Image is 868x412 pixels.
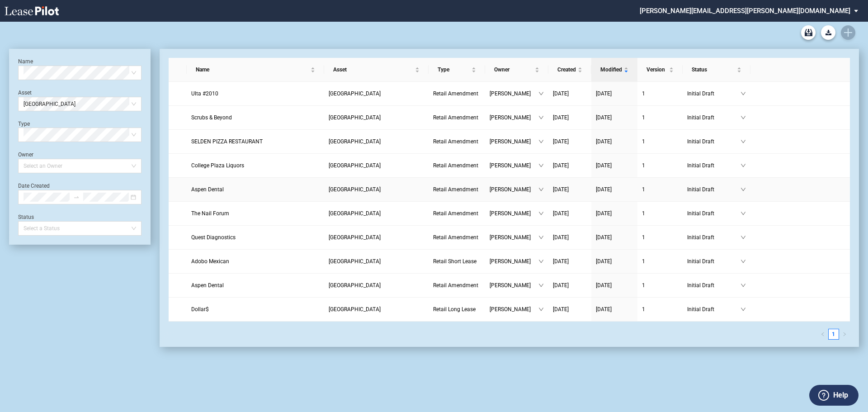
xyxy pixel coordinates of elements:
[538,163,544,168] span: down
[329,209,424,218] a: [GEOGRAPHIC_DATA]
[538,307,544,312] span: down
[187,58,324,82] th: Name
[828,329,839,340] li: 1
[538,139,544,144] span: down
[741,283,746,288] span: down
[596,89,633,98] a: [DATE]
[191,233,320,242] a: Quest Diagnostics
[596,233,633,242] a: [DATE]
[538,259,544,264] span: down
[687,113,741,122] span: Initial Draft
[490,233,538,242] span: [PERSON_NAME]
[821,25,835,40] button: Download Blank Form
[538,211,544,216] span: down
[73,194,80,200] span: swap-right
[687,89,741,98] span: Initial Draft
[329,210,381,217] span: College Plaza
[687,209,741,218] span: Initial Draft
[596,185,633,194] a: [DATE]
[191,186,224,193] span: Aspen Dental
[833,389,848,401] label: Help
[600,65,622,74] span: Modified
[329,233,424,242] a: [GEOGRAPHIC_DATA]
[687,305,741,314] span: Initial Draft
[191,161,320,170] a: College Plaza Liquors
[191,137,320,146] a: SELDEN PIZZA RESTAURANT
[642,209,678,218] a: 1
[642,282,645,289] span: 1
[642,305,678,314] a: 1
[433,305,481,314] a: Retail Long Lease
[490,257,538,266] span: [PERSON_NAME]
[553,138,569,145] span: [DATE]
[490,305,538,314] span: [PERSON_NAME]
[329,281,424,290] a: [GEOGRAPHIC_DATA]
[553,89,587,98] a: [DATE]
[596,282,612,289] span: [DATE]
[642,210,645,217] span: 1
[494,65,533,74] span: Owner
[329,113,424,122] a: [GEOGRAPHIC_DATA]
[596,209,633,218] a: [DATE]
[642,114,645,121] span: 1
[553,161,587,170] a: [DATE]
[538,283,544,288] span: down
[642,257,678,266] a: 1
[553,258,569,265] span: [DATE]
[329,138,381,145] span: College Plaza
[191,234,236,241] span: Quest Diagnostics
[490,113,538,122] span: [PERSON_NAME]
[596,114,612,121] span: [DATE]
[809,385,859,406] button: Help
[490,185,538,194] span: [PERSON_NAME]
[642,90,645,97] span: 1
[642,137,678,146] a: 1
[596,161,633,170] a: [DATE]
[438,65,470,74] span: Type
[329,90,381,97] span: College Plaza
[642,138,645,145] span: 1
[191,258,229,265] span: Adobo Mexican
[18,90,32,96] label: Asset
[333,65,413,74] span: Asset
[553,306,569,313] span: [DATE]
[596,258,612,265] span: [DATE]
[553,162,569,169] span: [DATE]
[596,186,612,193] span: [DATE]
[433,282,478,289] span: Retail Amendment
[191,306,209,313] span: Dollar$
[553,234,569,241] span: [DATE]
[191,138,263,145] span: SELDEN PIZZA RESTAURANT
[596,90,612,97] span: [DATE]
[741,211,746,216] span: down
[687,257,741,266] span: Initial Draft
[329,186,381,193] span: College Plaza
[553,282,569,289] span: [DATE]
[557,65,576,74] span: Created
[73,194,80,200] span: to
[538,91,544,96] span: down
[329,89,424,98] a: [GEOGRAPHIC_DATA]
[642,281,678,290] a: 1
[642,258,645,265] span: 1
[191,89,320,98] a: Ulta #2010
[596,113,633,122] a: [DATE]
[329,137,424,146] a: [GEOGRAPHIC_DATA]
[839,329,850,340] button: right
[433,210,478,217] span: Retail Amendment
[741,139,746,144] span: down
[596,281,633,290] a: [DATE]
[741,115,746,120] span: down
[18,214,34,220] label: Status
[191,281,320,290] a: Aspen Dental
[191,305,320,314] a: Dollar$
[433,161,481,170] a: Retail Amendment
[490,89,538,98] span: [PERSON_NAME]
[329,282,381,289] span: College Plaza
[433,257,481,266] a: Retail Short Lease
[324,58,429,82] th: Asset
[553,233,587,242] a: [DATE]
[591,58,637,82] th: Modified
[191,162,244,169] span: College Plaza Liquors
[596,305,633,314] a: [DATE]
